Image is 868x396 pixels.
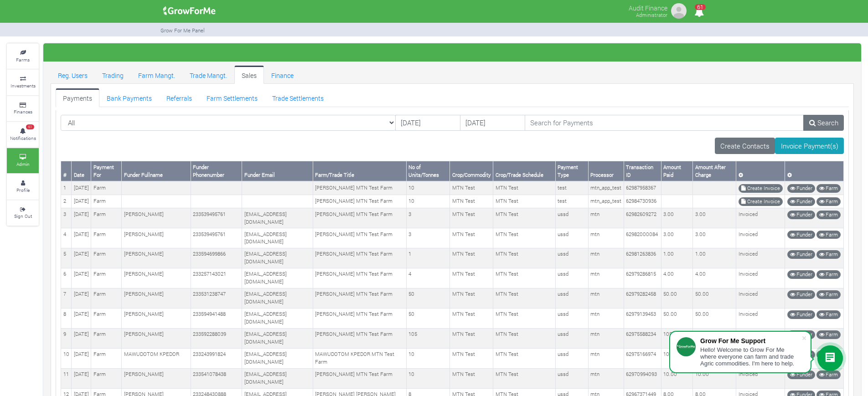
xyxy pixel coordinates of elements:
a: Create Invoice [739,184,783,193]
td: 233531238747 [191,288,242,308]
th: Crop/Commodity [450,161,493,181]
td: [DATE] [72,208,91,228]
td: Invoiced [736,268,785,288]
a: Finance [264,66,301,84]
td: [DATE] [72,268,91,288]
td: MTN Test [450,308,493,328]
td: ussd [555,228,588,248]
td: [PERSON_NAME] [122,248,191,268]
td: 6 [61,268,72,288]
td: [PERSON_NAME] [122,208,191,228]
td: mtn [588,288,624,308]
a: Farm [816,370,841,379]
a: Farm [816,250,841,259]
td: 3.00 [661,228,693,248]
td: 62979282458 [624,288,661,308]
td: 10 [406,195,449,208]
td: 1.00 [661,248,693,268]
td: [PERSON_NAME] MTN Test Farm [313,195,406,208]
th: Payment For [91,161,122,181]
td: 50.00 [693,308,736,328]
small: Profile [16,187,30,193]
td: MTN Test [493,348,556,368]
td: 105.00 [693,328,736,348]
td: [DATE] [72,195,91,208]
td: MTN Test [450,208,493,228]
td: ussd [555,308,588,328]
a: Create Contacts [715,138,775,154]
th: Amount After Charge [693,161,736,181]
td: 3 [406,208,449,228]
td: [EMAIL_ADDRESS][DOMAIN_NAME] [242,268,313,288]
td: 10.00 [693,368,736,388]
td: mtn [588,368,624,388]
a: Profile [7,174,39,199]
td: [PERSON_NAME] [122,228,191,248]
td: [PERSON_NAME] [122,328,191,348]
a: Invoice Payment(s) [775,138,844,154]
td: ussd [555,208,588,228]
td: [DATE] [72,368,91,388]
td: 62982000084 [624,228,661,248]
small: Administrator [636,11,667,18]
td: 233539495761 [191,228,242,248]
td: 10 [406,348,449,368]
td: MTN Test [450,328,493,348]
td: Farm [91,328,122,348]
div: Grow For Me Support [700,337,801,345]
td: 233594699866 [191,248,242,268]
td: MTN Test [493,195,556,208]
td: 3 [406,228,449,248]
td: mtn [588,208,624,228]
td: [EMAIL_ADDRESS][DOMAIN_NAME] [242,288,313,308]
td: MTN Test [493,328,556,348]
td: Invoiced [736,368,785,388]
td: 233243991824 [191,348,242,368]
td: ussd [555,368,588,388]
td: mtn [588,328,624,348]
span: 61 [695,4,706,10]
td: Farm [91,195,122,208]
td: Farm [91,268,122,288]
small: Finances [14,108,32,115]
td: 7 [61,288,72,308]
td: 50.00 [661,308,693,328]
td: 1 [406,248,449,268]
td: [EMAIL_ADDRESS][DOMAIN_NAME] [242,368,313,388]
a: Funder [787,184,815,193]
td: [EMAIL_ADDRESS][DOMAIN_NAME] [242,348,313,368]
td: 50 [406,308,449,328]
td: [PERSON_NAME] [122,368,191,388]
td: 11 [61,368,72,388]
a: 61 [690,9,708,17]
td: 62979139453 [624,308,661,328]
th: Funder Phonenumber [191,161,242,181]
td: 3 [61,208,72,228]
a: Search [803,115,844,131]
p: Audit Finance [629,2,667,13]
td: [PERSON_NAME] MTN Test Farm [313,248,406,268]
small: Sign Out [14,213,32,219]
td: Invoiced [736,228,785,248]
td: [PERSON_NAME] MTN Test Farm [313,368,406,388]
td: [DATE] [72,308,91,328]
small: Grow For Me Panel [160,27,205,34]
td: MTN Test [493,308,556,328]
td: test [555,181,588,195]
td: MTN Test [493,181,556,195]
td: MTN Test [493,288,556,308]
a: Trade Settlements [265,88,331,107]
td: MTN Test [450,368,493,388]
th: Funder Fullname [122,161,191,181]
a: Farm [816,231,841,239]
td: 62979286815 [624,268,661,288]
td: [PERSON_NAME] [122,288,191,308]
td: Invoiced [736,308,785,328]
td: 1.00 [693,248,736,268]
td: MTN Test [450,228,493,248]
td: mtn [588,268,624,288]
td: mtn_app_test [588,195,624,208]
td: 62970994093 [624,368,661,388]
input: DD/MM/YYYY [395,115,460,131]
a: Sign Out [7,201,39,226]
